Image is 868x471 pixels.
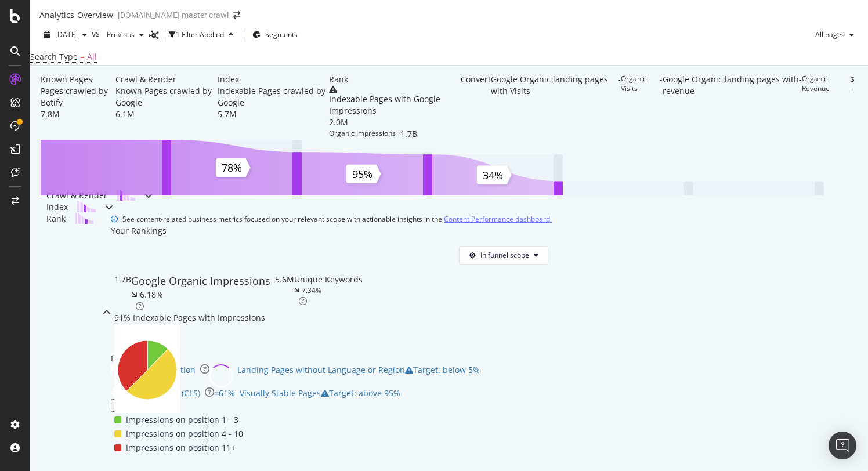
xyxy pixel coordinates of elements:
div: [DOMAIN_NAME] master crawl [118,9,229,21]
div: 91% Indexable Pages with Impressions [114,312,275,324]
div: Organic Revenue [802,74,845,140]
div: Google Organic Impressions [131,274,270,289]
div: - [660,74,663,140]
div: Your Rankings [111,225,167,237]
img: Equal [214,392,219,395]
a: Content Performance dashboard. [444,213,552,225]
div: Indexable Pages with Google Impressions [329,93,461,117]
span: Impressions on position 11+ [126,441,236,455]
img: block-icon [75,213,93,224]
div: 7.8M [41,108,115,120]
span: = [80,51,85,62]
div: Index [46,201,68,213]
div: 6.18% [140,289,163,300]
div: - [799,74,802,140]
div: 6.1M [115,108,218,120]
text: 78% [222,161,242,175]
div: 1 Filter Applied [176,30,224,39]
div: Organic Impressions [329,128,396,140]
span: All pages [811,30,845,39]
button: Previous [102,26,149,44]
img: block-icon [77,201,96,212]
div: See content-related business metrics focused on your relevant scope with actionable insights in the [122,213,552,225]
button: [DATE] [39,26,92,44]
div: Unique Keywords [294,274,363,285]
span: Search Type [30,51,78,62]
button: All pages [811,26,859,44]
svg: A chart. [114,324,180,413]
span: Impressions on position 4 - 10 [126,427,243,441]
div: Google Organic landing pages with Visits [491,74,618,97]
span: Impressions on position 1 - 3 [126,413,238,427]
text: 95% [352,167,372,181]
div: 7.34% [302,285,321,295]
div: arrow-right-arrow-left [233,11,240,19]
span: Previous [102,30,135,39]
span: vs [92,28,102,39]
span: In funnel scope [480,250,529,260]
div: 1.7B [114,274,131,312]
div: Pages crawled by Botify [41,85,115,108]
span: Segments [265,30,298,39]
button: Segments [248,26,302,44]
div: Rank [46,213,66,412]
div: 2.0M [329,117,461,128]
button: 1 Filter Applied [169,26,238,44]
div: Convert [461,74,491,85]
div: Analytics - Overview [39,9,113,21]
div: Organic Visits [621,74,654,140]
div: Indexable Pages crawled by Google [218,85,329,108]
div: 5.7M [218,108,329,120]
span: 2025 Sep. 29th [55,30,78,39]
div: info banner [111,213,552,225]
div: Index [218,74,239,85]
div: - [618,74,621,140]
div: 5.6M [275,274,294,307]
div: 1.7B [400,128,417,140]
div: Open Intercom Messenger [829,432,856,459]
div: $ - [850,74,858,140]
text: 34% [483,168,503,182]
span: All [87,51,97,62]
div: Crawl & Render [115,74,176,85]
div: Rank [329,74,348,85]
div: Known Pages crawled by Google [115,85,218,108]
div: Google Organic landing pages with revenue [663,74,799,97]
div: Known Pages [41,74,92,85]
button: In funnel scope [459,246,548,265]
